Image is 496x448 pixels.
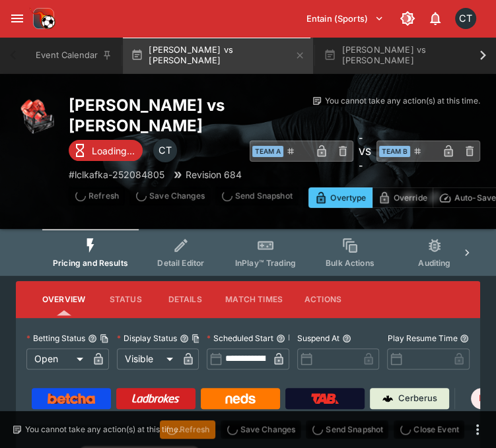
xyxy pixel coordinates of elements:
h2: Copy To Clipboard [69,95,308,136]
button: Status [96,284,155,315]
p: Overtype [330,191,366,205]
button: Event Calendar [28,37,120,74]
h6: - VS - [359,131,371,172]
button: Toggle light/dark mode [396,7,419,30]
img: Betcha [48,393,95,404]
p: You cannot take any action(s) at this time. [325,95,480,107]
img: Ladbrokes [131,393,180,404]
img: Neds [225,393,255,404]
div: Cameron Tarver [455,8,476,29]
button: Copy To Clipboard [100,334,109,343]
button: Scheduled StartCopy To Clipboard [276,334,285,343]
span: Detail Editor [157,258,204,268]
span: Pricing and Results [53,258,128,268]
button: Select Tenant [299,8,392,29]
p: Suspend At [297,333,339,344]
button: Play Resume Time [460,334,469,343]
button: Overtype [308,187,372,208]
p: Play Resume Time [387,333,457,344]
button: Suspend At [342,334,351,343]
span: Auditing [418,258,450,268]
p: Loading... [92,144,135,158]
button: Betting StatusCopy To Clipboard [88,334,97,343]
button: Overview [32,284,96,315]
button: Match Times [215,284,293,315]
p: Scheduled Start [207,333,273,344]
a: Cerberus [370,388,449,409]
div: Event type filters [42,229,454,276]
p: Override [394,191,427,205]
span: Bulk Actions [326,258,374,268]
button: open drawer [5,7,29,30]
p: Copy To Clipboard [69,168,164,181]
button: Override [372,187,433,208]
p: Revision 684 [186,168,242,181]
button: Copy To Clipboard [192,334,201,343]
span: Team A [252,146,283,157]
button: Details [155,284,215,315]
img: Cerberus [382,393,393,404]
button: [PERSON_NAME] vs [PERSON_NAME] [123,37,313,74]
p: Cerberus [398,392,437,405]
span: Team B [379,146,410,157]
p: Auto-Save [454,191,496,205]
button: Cameron Tarver [451,4,480,33]
div: Start From [308,187,480,208]
span: InPlay™ Trading [235,258,296,268]
div: Visible [117,348,178,369]
p: Betting Status [26,333,85,344]
div: Cameron Tarver [153,139,177,162]
img: boxing.png [16,95,58,137]
p: Display Status [117,333,177,344]
p: You cannot take any action(s) at this time. [25,424,180,435]
button: Notifications [423,7,447,30]
button: Actions [293,284,353,315]
button: more [470,422,485,437]
img: TabNZ [311,393,339,404]
button: Display StatusCopy To Clipboard [180,334,189,343]
img: PriceKinetics Logo [29,5,55,32]
button: Copy To Clipboard [288,334,297,343]
div: Open [26,348,88,369]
